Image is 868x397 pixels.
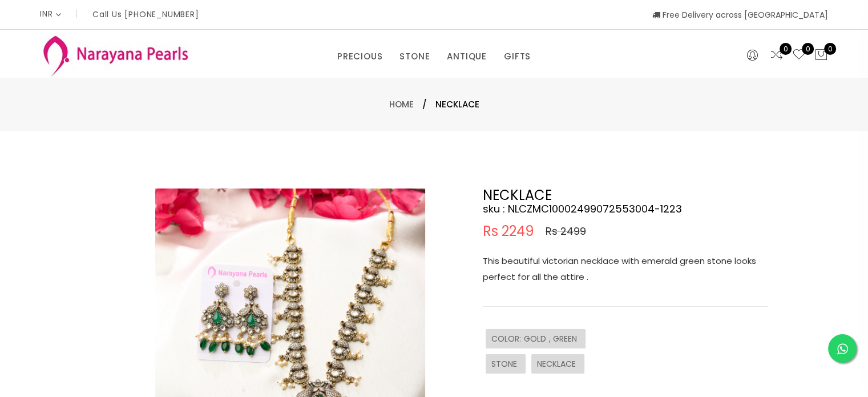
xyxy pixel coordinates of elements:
[337,48,382,65] a: PRECIOUS
[447,48,487,65] a: ANTIQUE
[814,48,828,63] button: 0
[491,358,520,370] span: STONE
[483,224,534,238] span: Rs 2249
[483,202,768,216] h4: sku : NLCZMC10002499072553004-1223
[546,224,586,238] span: Rs 2499
[802,43,814,55] span: 0
[770,48,784,63] a: 0
[483,253,768,285] p: This beautiful victorian necklace with emerald green stone looks perfect for all the attire .
[389,98,414,110] a: Home
[792,48,806,63] a: 0
[537,358,579,370] span: NECKLACE
[824,43,836,55] span: 0
[491,333,524,344] span: COLOR :
[780,43,792,55] span: 0
[524,333,549,344] span: GOLD
[435,98,479,111] span: NECKLACE
[399,48,430,65] a: STONE
[92,10,199,18] p: Call Us [PHONE_NUMBER]
[422,98,427,111] span: /
[483,189,768,202] h2: NECKLACE
[504,48,531,65] a: GIFTS
[549,333,580,344] span: , GREEN
[652,9,828,21] span: Free Delivery across [GEOGRAPHIC_DATA]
